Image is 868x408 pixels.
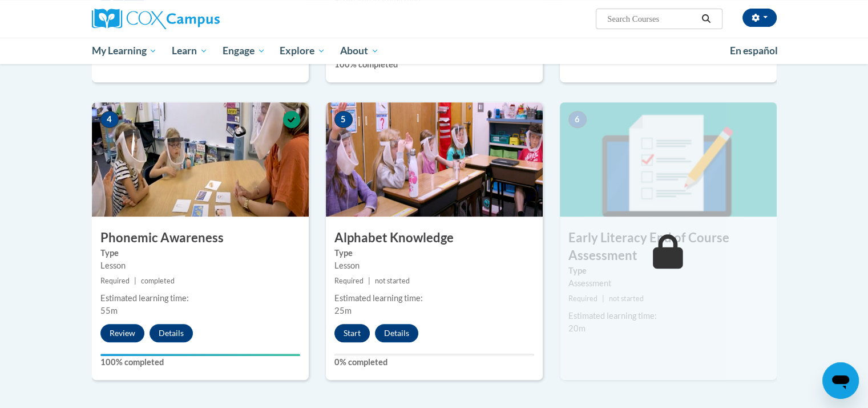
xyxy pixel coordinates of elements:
[568,294,597,303] span: Required
[100,306,118,315] span: 55m
[568,323,586,333] span: 20m
[100,111,119,128] span: 4
[568,265,768,277] label: Type
[334,247,534,259] label: Type
[742,9,777,27] button: Account Settings
[375,277,410,285] span: not started
[822,362,859,399] iframe: Button to launch messaging window
[150,324,193,342] button: Details
[92,9,220,29] img: Cox Campus
[334,111,353,128] span: 5
[91,44,157,58] span: My Learning
[75,38,794,64] div: Main menu
[606,12,697,26] input: Search Courses
[100,354,300,356] div: Your progress
[172,44,208,58] span: Learn
[215,38,273,64] a: Engage
[609,294,644,303] span: not started
[340,44,379,58] span: About
[368,277,370,285] span: |
[602,294,604,303] span: |
[92,9,309,29] a: Cox Campus
[100,259,300,272] div: Lesson
[722,39,785,63] a: En español
[334,277,364,285] span: Required
[100,356,300,369] label: 100% completed
[164,38,215,64] a: Learn
[334,324,370,342] button: Start
[334,259,534,272] div: Lesson
[280,44,325,58] span: Explore
[334,58,534,71] label: 100% completed
[100,292,300,305] div: Estimated learning time:
[272,38,333,64] a: Explore
[92,229,309,247] h3: Phonemic Awareness
[326,102,543,217] img: Course Image
[568,277,768,290] div: Assessment
[334,356,534,369] label: 0% completed
[223,44,265,58] span: Engage
[92,102,309,217] img: Course Image
[697,12,714,26] button: Search
[100,277,130,285] span: Required
[730,45,778,57] span: En español
[100,247,300,259] label: Type
[560,102,777,217] img: Course Image
[100,324,144,342] button: Review
[326,229,543,247] h3: Alphabet Knowledge
[334,306,352,315] span: 25m
[141,277,175,285] span: completed
[334,292,534,305] div: Estimated learning time:
[375,324,418,342] button: Details
[560,229,777,265] h3: Early Literacy End of Course Assessment
[333,38,386,64] a: About
[568,310,768,322] div: Estimated learning time:
[568,111,587,128] span: 6
[134,277,136,285] span: |
[84,38,165,64] a: My Learning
